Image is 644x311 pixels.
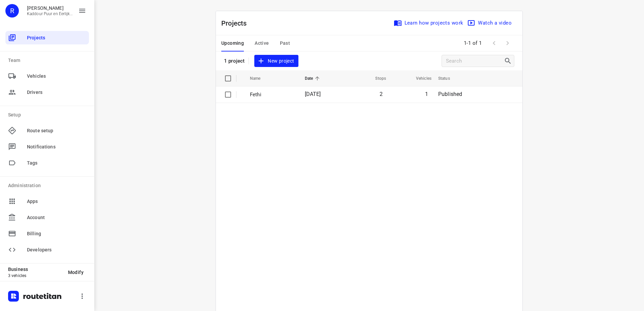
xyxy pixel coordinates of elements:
div: Search [504,57,514,65]
p: Team [8,57,89,64]
span: Stops [366,74,386,82]
div: Projects [5,31,89,44]
div: Apps [5,195,89,208]
p: Rachid Kaddour [27,5,73,11]
span: Developers [27,246,86,253]
span: Drivers [27,89,86,96]
span: Active [255,39,269,47]
div: Account [5,211,89,224]
span: Vehicles [27,73,86,80]
span: Route setup [27,127,86,134]
button: Modify [63,266,89,278]
span: 1 [425,91,428,97]
span: Date [305,74,322,82]
div: Tags [5,156,89,170]
span: Tags [27,160,86,167]
p: Administration [8,182,89,189]
span: Status [438,74,459,82]
span: Past [280,39,290,47]
div: Developers [5,243,89,256]
span: Previous Page [487,36,501,50]
span: Published [438,91,462,97]
p: Kaddour Puur en Eerlijk Vlees B.V. [27,11,73,16]
span: Apps [27,198,86,205]
button: New project [254,55,298,67]
span: 1-1 of 1 [461,36,485,50]
p: 1 project [224,58,245,64]
span: Upcoming [221,39,244,47]
div: Vehicles [5,69,89,83]
span: Modify [68,270,84,275]
span: Projects [27,34,86,41]
p: Setup [8,111,89,118]
input: Search projects [446,56,504,66]
p: Business [8,267,63,272]
span: New project [258,57,294,65]
div: Route setup [5,124,89,137]
span: Vehicles [407,74,431,82]
div: Notifications [5,140,89,153]
div: Drivers [5,85,89,99]
p: 3 vehicles [8,273,63,278]
span: [DATE] [305,91,321,97]
div: R [5,4,19,18]
span: 2 [380,91,383,97]
span: Next Page [501,36,514,50]
span: Name [250,74,269,82]
p: Projects [221,18,252,28]
div: Billing [5,227,89,240]
span: Account [27,214,86,221]
span: Billing [27,230,86,237]
p: Fethi [250,91,295,99]
span: Notifications [27,143,86,150]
